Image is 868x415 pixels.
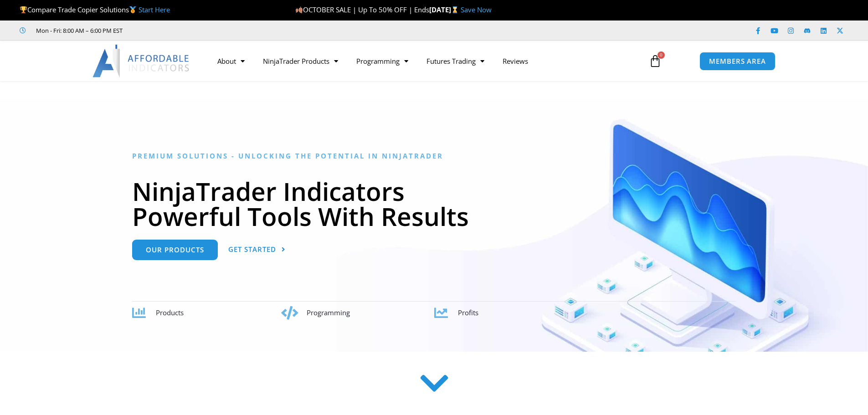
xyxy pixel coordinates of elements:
[417,51,493,72] a: Futures Trading
[132,240,218,260] a: Our Products
[452,6,458,13] img: ⌛
[657,51,665,59] span: 0
[132,152,736,160] h6: Premium Solutions - Unlocking the Potential in NinjaTrader
[461,5,492,14] a: Save Now
[20,5,170,14] span: Compare Trade Copier Solutions
[296,6,303,13] img: 🍂
[156,308,184,317] span: Products
[254,51,347,72] a: NinjaTrader Products
[132,179,736,229] h1: NinjaTrader Indicators Powerful Tools With Results
[228,240,286,260] a: Get Started
[208,51,638,72] nav: Menu
[635,48,675,74] a: 0
[208,51,254,72] a: About
[699,52,776,71] a: MEMBERS AREA
[135,26,272,35] iframe: Customer reviews powered by Trustpilot
[129,6,136,13] img: 🥇
[295,5,429,14] span: OCTOBER SALE | Up To 50% OFF | Ends
[20,6,27,13] img: 🏆
[493,51,537,72] a: Reviews
[34,25,123,36] span: Mon - Fri: 8:00 AM – 6:00 PM EST
[228,246,276,253] span: Get Started
[92,45,190,77] img: LogoAI | Affordable Indicators – NinjaTrader
[347,51,417,72] a: Programming
[139,5,170,14] a: Start Here
[458,308,478,317] span: Profits
[307,308,350,317] span: Programming
[146,246,204,253] span: Our Products
[709,58,766,65] span: MEMBERS AREA
[429,5,461,14] strong: [DATE]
